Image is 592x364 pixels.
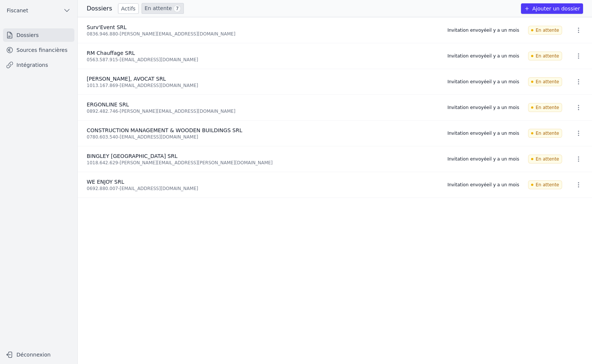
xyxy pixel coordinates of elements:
[173,5,181,12] span: 7
[87,153,178,159] span: BINGLEY [GEOGRAPHIC_DATA] SRL
[3,43,74,57] a: Sources financières
[521,3,583,14] button: Ajouter un dossier
[7,7,28,14] span: Fiscanet
[87,134,438,140] div: 0780.603.540 - [EMAIL_ADDRESS][DOMAIN_NAME]
[3,58,74,72] a: Intégrations
[87,186,438,192] div: 0692.880.007 - [EMAIL_ADDRESS][DOMAIN_NAME]
[528,52,562,60] span: En attente
[528,180,562,189] span: En attente
[87,108,438,114] div: 0892.482.746 - [PERSON_NAME][EMAIL_ADDRESS][DOMAIN_NAME]
[447,182,519,188] div: Invitation envoyée il y a un mois
[3,4,74,16] button: Fiscanet
[87,102,129,108] span: ERGONLINE SRL
[87,127,242,133] span: CONSTRUCTION MANAGEMENT & WOODEN BUILDINGS SRL
[447,53,519,59] div: Invitation envoyée il y a un mois
[3,349,74,361] button: Déconnexion
[87,83,438,88] div: 1013.167.869 - [EMAIL_ADDRESS][DOMAIN_NAME]
[528,103,562,112] span: En attente
[447,156,519,162] div: Invitation envoyée il y a un mois
[447,27,519,33] div: Invitation envoyée il y a un mois
[447,79,519,85] div: Invitation envoyée il y a un mois
[87,4,112,13] h3: Dossiers
[528,155,562,164] span: En attente
[142,3,184,14] a: En attente 7
[87,24,127,30] span: Surv'Event SRL
[87,160,438,166] div: 1018.642.629 - [PERSON_NAME][EMAIL_ADDRESS][PERSON_NAME][DOMAIN_NAME]
[87,179,124,185] span: WE ENJOY SRL
[528,129,562,138] span: En attente
[87,31,438,37] div: 0836.946.880 - [PERSON_NAME][EMAIL_ADDRESS][DOMAIN_NAME]
[447,105,519,111] div: Invitation envoyée il y a un mois
[3,28,74,42] a: Dossiers
[118,3,139,14] a: Actifs
[447,130,519,136] div: Invitation envoyée il y a un mois
[528,77,562,86] span: En attente
[528,26,562,35] span: En attente
[87,50,135,56] span: RM Chauffage SRL
[87,76,166,82] span: [PERSON_NAME], AVOCAT SRL
[87,57,438,63] div: 0563.587.915 - [EMAIL_ADDRESS][DOMAIN_NAME]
